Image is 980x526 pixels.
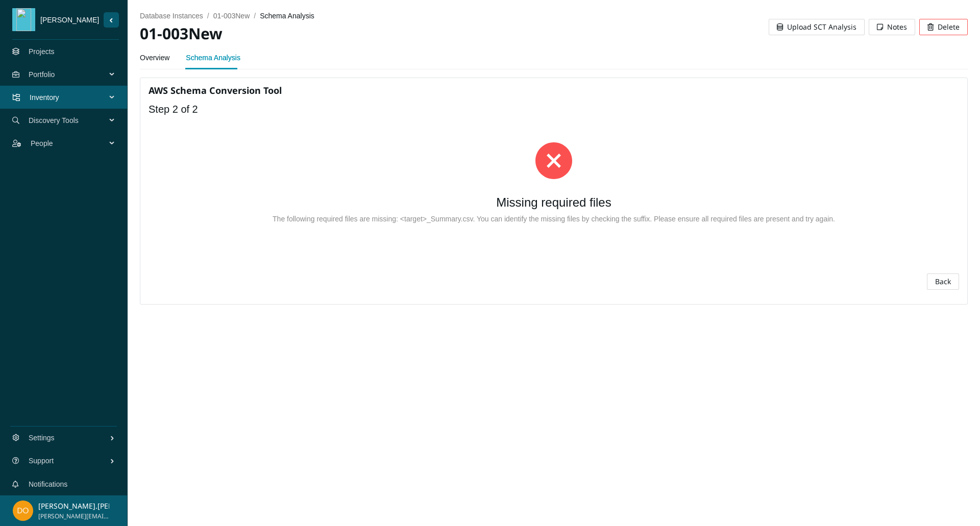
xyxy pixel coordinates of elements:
span: [PERSON_NAME] [35,14,104,26]
span: / [254,12,256,20]
button: Back [927,273,959,290]
img: weed.png [15,8,33,31]
span: [PERSON_NAME][EMAIL_ADDRESS][PERSON_NAME][DOMAIN_NAME] [38,512,109,521]
img: fc4c020ee9766696075f99ae3046ffd7 [13,500,33,521]
a: database instances [140,12,203,20]
span: People [31,128,110,159]
a: Schema Analysis [186,47,240,68]
span: Settings [29,422,110,453]
a: Overview [140,47,169,68]
a: Notifications [29,480,67,488]
h2: 01-003New [140,23,554,44]
span: Portfolio [29,59,110,90]
h4: AWS Schema Conversion Tool [149,84,959,97]
div: Missing required files [165,191,943,213]
span: Support [29,445,110,476]
span: close-circle [535,142,572,179]
a: 01-003New [213,12,250,20]
span: Discovery Tools [29,105,110,136]
button: Notes [869,19,915,35]
span: Step 2 of 2 [149,104,198,115]
a: Projects [29,47,55,56]
div: The following required files are missing: <target>_Summary.csv. You can identify the missing file... [165,213,943,224]
span: schema analysis [260,12,314,20]
span: Upload SCT Analysis [787,21,856,33]
span: Back [935,276,951,287]
span: Delete [938,21,960,33]
span: Notes [887,21,907,33]
span: Inventory [30,82,110,113]
button: Delete [919,19,968,35]
p: [PERSON_NAME].[PERSON_NAME] [38,500,109,512]
span: / [207,12,209,20]
button: Upload SCT Analysis [769,19,865,35]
